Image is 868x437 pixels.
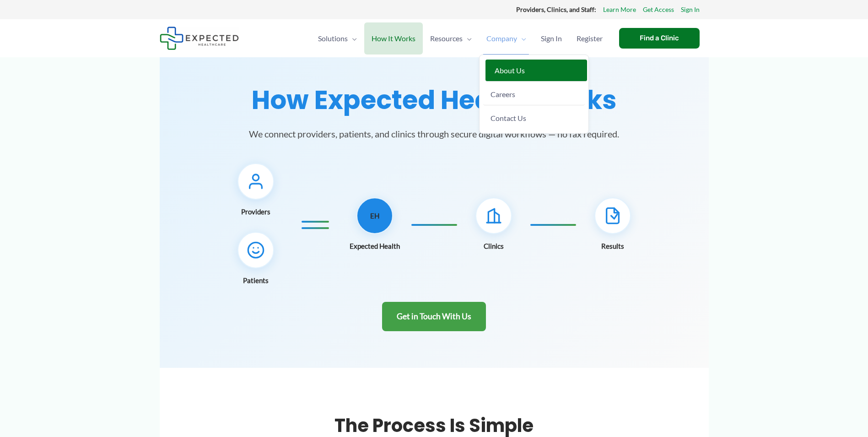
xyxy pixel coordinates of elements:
span: Clinics [484,240,504,252]
nav: Primary Site Navigation [311,22,610,55]
span: Company [486,22,517,55]
img: Expected Healthcare Logo - side, dark font, small [160,27,239,50]
a: How It Works [364,22,423,55]
p: We connect providers, patients, and clinics through secure digital workflows — no fax required. [228,126,640,141]
strong: Providers, Clinics, and Staff: [516,5,596,13]
span: Menu Toggle [348,22,357,55]
span: Expected Health [350,240,400,252]
a: Register [569,22,610,55]
a: About Us [485,60,587,82]
span: EH [370,209,379,222]
a: Find a Clinic [619,28,700,49]
a: Learn More [603,4,636,16]
a: CompanyMenu Toggle [479,22,534,55]
span: Menu Toggle [517,22,526,55]
a: Get Access [643,4,674,16]
a: Contact Us [483,107,585,129]
span: Sign In [541,22,562,55]
span: Resources [430,22,463,55]
span: How It Works [372,22,415,55]
h1: How Expected Health Works [171,85,698,115]
span: Contact Us [491,114,526,122]
span: Patients [243,274,269,287]
a: Sign In [534,22,569,55]
span: Register [577,22,603,55]
span: Results [601,240,624,252]
span: Menu Toggle [463,22,472,55]
a: Sign In [681,4,700,16]
a: ResourcesMenu Toggle [423,22,479,55]
a: Get in Touch With Us [382,302,486,332]
a: SolutionsMenu Toggle [311,22,364,55]
span: Careers [491,90,515,98]
span: Providers [241,205,270,218]
span: About Us [495,66,525,75]
a: Careers [483,83,585,105]
span: Solutions [318,22,348,55]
